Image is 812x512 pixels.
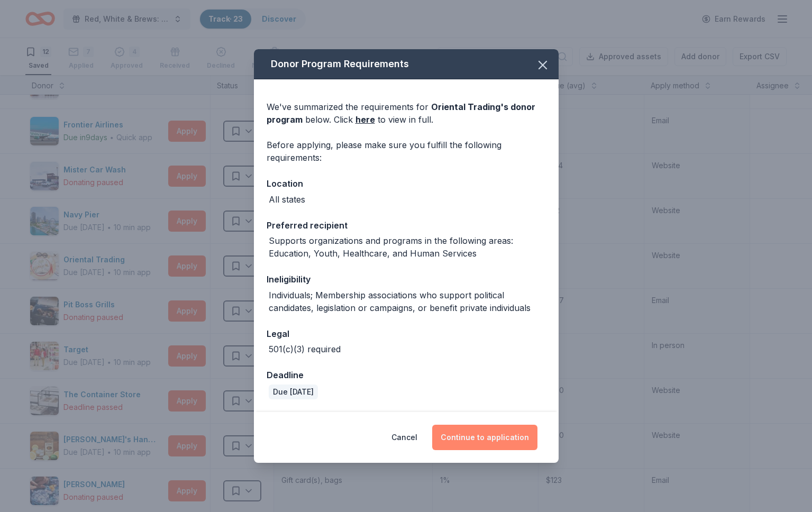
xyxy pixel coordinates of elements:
[254,49,559,79] div: Donor Program Requirements
[269,343,341,355] div: 501(c)(3) required
[267,368,546,382] div: Deadline
[267,139,546,164] div: Before applying, please make sure you fulfill the following requirements:
[267,327,546,341] div: Legal
[432,425,537,450] button: Continue to application
[267,272,546,286] div: Ineligibility
[355,113,375,126] a: here
[269,289,546,314] div: Individuals; Membership associations who support political candidates, legislation or campaigns, ...
[267,100,546,126] div: We've summarized the requirements for below. Click to view in full.
[269,193,305,206] div: All states
[391,425,417,450] button: Cancel
[269,385,318,399] div: Due [DATE]
[267,177,546,190] div: Location
[267,218,546,232] div: Preferred recipient
[269,234,546,260] div: Supports organizations and programs in the following areas: Education, Youth, Healthcare, and Hum...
